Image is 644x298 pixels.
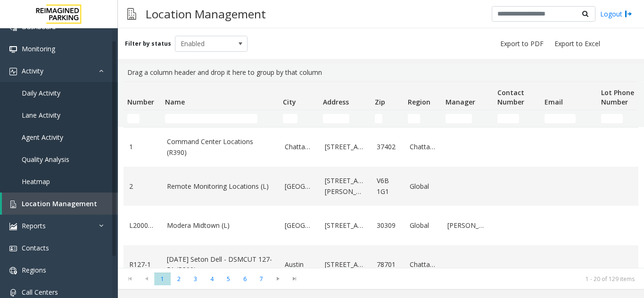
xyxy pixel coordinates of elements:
[129,259,156,270] a: R127-1
[600,9,632,19] a: Logout
[308,275,635,283] kendo-pager-info: 1 - 20 of 129 items
[9,46,17,53] img: 'icon'
[220,273,237,285] span: Page 5
[165,114,257,123] input: Name Filter
[22,288,58,297] span: Call Centers
[141,2,271,25] h3: Location Management
[601,88,634,106] span: Lot Phone Number
[165,97,185,106] span: Name
[22,133,63,142] span: Agent Activity
[408,114,420,123] input: Region Filter
[253,273,270,285] span: Page 7
[124,110,161,127] td: Number Filter
[270,272,286,285] span: Go to the next page
[625,9,632,19] img: logout
[22,243,49,252] span: Contacts
[541,110,597,127] td: Email Filter
[167,254,273,275] a: [DATE] Seton Dell - DSMCUT 127-51 (R390)
[497,88,524,106] span: Contact Number
[410,259,436,270] a: Chattanooga
[22,89,60,97] span: Daily Activity
[545,114,576,123] input: Email Filter
[9,245,17,252] img: 'icon'
[9,201,17,208] img: 'icon'
[283,97,296,106] span: City
[22,199,97,208] span: Location Management
[319,110,371,127] td: Address Filter
[325,176,365,197] a: [STREET_ADDRESS][PERSON_NAME]
[554,39,600,48] span: Export to Excel
[22,111,60,120] span: Lane Activity
[408,97,430,106] span: Region
[288,275,301,282] span: Go to the last page
[375,97,385,106] span: Zip
[127,2,136,25] img: pageIcon
[129,181,156,192] a: 2
[377,259,398,270] a: 78701
[404,110,442,127] td: Region Filter
[175,36,233,51] span: Enabled
[154,273,171,285] span: Page 1
[124,64,638,81] div: Drag a column header and drop it here to group by that column
[410,142,436,152] a: Chattanooga
[204,273,220,285] span: Page 4
[167,181,273,192] a: Remote Monitoring Locations (L)
[285,142,314,152] a: Chattanooga
[9,267,17,274] img: 'icon'
[446,114,472,123] input: Manager Filter
[371,110,404,127] td: Zip Filter
[129,142,156,152] a: 1
[325,142,365,152] a: [STREET_ADDRESS]
[285,259,314,270] a: Austin
[285,181,314,192] a: [GEOGRAPHIC_DATA]
[377,142,398,152] a: 37402
[285,220,314,231] a: [GEOGRAPHIC_DATA]
[497,114,519,123] input: Contact Number Filter
[375,114,382,123] input: Zip Filter
[167,220,273,231] a: Modera Midtown (L)
[410,220,436,231] a: Global
[22,221,46,230] span: Reports
[127,114,140,123] input: Number Filter
[125,40,171,48] label: Filter by status
[22,44,55,53] span: Monitoring
[22,266,46,274] span: Regions
[500,39,544,48] span: Export to PDF
[410,181,436,192] a: Global
[22,66,43,75] span: Activity
[279,110,319,127] td: City Filter
[9,289,17,297] img: 'icon'
[22,155,69,164] span: Quality Analysis
[377,220,398,231] a: 30309
[187,273,204,285] span: Page 3
[377,176,398,197] a: V6B 1G1
[601,114,623,123] input: Lot Phone Number Filter
[286,272,303,285] span: Go to the last page
[551,37,604,50] button: Export to Excel
[237,273,253,285] span: Page 6
[496,37,547,50] button: Export to PDF
[283,114,297,123] input: City Filter
[22,177,50,186] span: Heatmap
[446,97,475,106] span: Manager
[325,259,365,270] a: [STREET_ADDRESS]
[118,81,644,268] div: Data table
[325,220,365,231] a: [STREET_ADDRESS]
[129,220,156,231] a: L20000500
[442,110,494,127] td: Manager Filter
[272,275,284,282] span: Go to the next page
[167,137,273,158] a: Command Center Locations (R390)
[545,97,563,106] span: Email
[447,220,488,231] a: [PERSON_NAME]
[161,110,279,127] td: Name Filter
[2,193,118,215] a: Location Management
[171,273,187,285] span: Page 2
[127,97,154,106] span: Number
[9,223,17,230] img: 'icon'
[494,110,541,127] td: Contact Number Filter
[323,114,349,123] input: Address Filter
[323,97,349,106] span: Address
[9,68,17,75] img: 'icon'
